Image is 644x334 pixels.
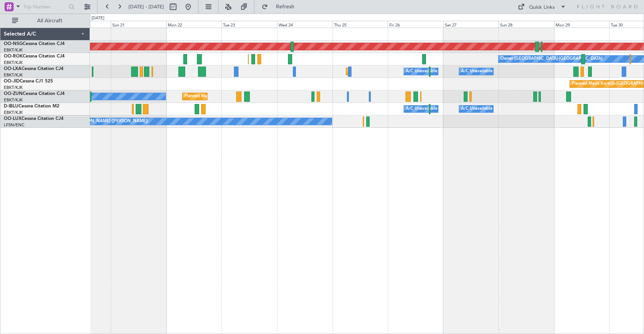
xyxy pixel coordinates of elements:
div: A/C Unavailable [GEOGRAPHIC_DATA] ([GEOGRAPHIC_DATA] National) [406,66,546,77]
div: A/C Unavailable [GEOGRAPHIC_DATA]-[GEOGRAPHIC_DATA] [461,103,582,115]
a: D-IBLUCessna Citation M2 [4,104,59,109]
div: Fri 26 [388,21,443,28]
a: OO-LUXCessna Citation CJ4 [4,117,63,121]
div: Sun 28 [498,21,554,28]
a: EBKT/KJK [4,110,23,115]
span: OO-LXA [4,67,22,71]
span: OO-ZUN [4,92,23,96]
div: Owner [GEOGRAPHIC_DATA]-[GEOGRAPHIC_DATA] [500,53,602,65]
a: EBKT/KJK [4,85,23,90]
div: Sat 27 [443,21,499,28]
div: Sun 21 [111,21,166,28]
a: EBKT/KJK [4,72,23,78]
span: OO-JID [4,79,20,84]
span: All Aircraft [20,18,80,23]
div: Planned Maint Kortrijk-[GEOGRAPHIC_DATA] [184,91,272,102]
a: OO-LXACessna Citation CJ4 [4,67,63,71]
div: Thu 25 [333,21,388,28]
div: Quick Links [529,4,555,11]
a: LFSN/ENC [4,122,25,128]
div: Mon 29 [554,21,610,28]
div: A/C Unavailable [GEOGRAPHIC_DATA] ([GEOGRAPHIC_DATA] National) [406,103,546,115]
input: Trip Number [23,1,67,12]
button: Quick Links [514,1,570,13]
span: OO-LUX [4,117,22,121]
span: D-IBLU [4,104,19,109]
a: EBKT/KJK [4,97,23,103]
div: A/C Unavailable [461,66,492,77]
a: OO-ROKCessna Citation CJ4 [4,54,65,59]
span: [DATE] - [DATE] [128,3,164,10]
a: OO-NSGCessna Citation CJ4 [4,42,65,46]
span: Refresh [269,4,301,9]
span: OO-ROK [4,54,23,59]
button: Refresh [258,1,303,13]
button: All Aircraft [8,15,82,27]
a: OO-ZUNCessna Citation CJ4 [4,92,65,96]
a: EBKT/KJK [4,47,23,53]
div: Tue 23 [221,21,277,28]
div: [DATE] [91,15,104,22]
a: EBKT/KJK [4,60,23,65]
div: No Crew [PERSON_NAME] ([PERSON_NAME]) [57,116,148,127]
div: Mon 22 [166,21,222,28]
span: OO-NSG [4,42,23,46]
a: OO-JIDCessna CJ1 525 [4,79,53,84]
div: Wed 24 [277,21,333,28]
